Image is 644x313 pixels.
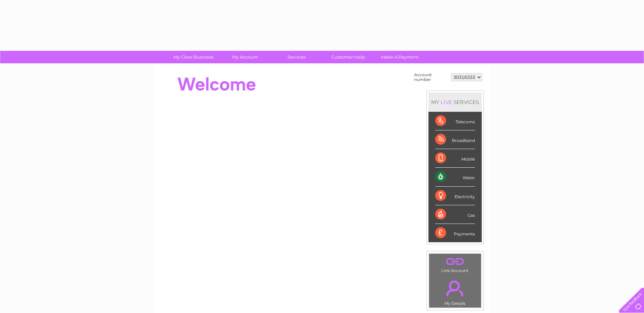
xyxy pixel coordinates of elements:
div: Mobile [435,149,475,168]
div: Payments [435,224,475,242]
div: MY SERVICES [428,92,482,112]
a: Customer Help [320,51,376,63]
div: Gas [435,205,475,224]
a: . [431,276,479,300]
div: LIVE [439,99,454,105]
a: . [431,255,479,267]
a: My Account [217,51,273,63]
a: Make A Payment [372,51,428,63]
td: Link Account [429,253,481,275]
div: Water [435,168,475,186]
a: My Clear Business [165,51,221,63]
a: Services [269,51,325,63]
td: My Details [429,275,481,308]
div: Broadband [435,130,475,149]
td: Account number [412,71,449,84]
div: Telecoms [435,112,475,130]
div: Electricity [435,187,475,205]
